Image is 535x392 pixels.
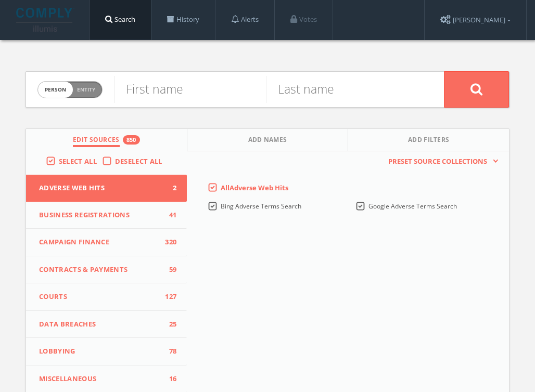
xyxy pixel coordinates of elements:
button: Lobbying78 [26,338,187,365]
span: 41 [161,210,176,220]
span: Bing Adverse Terms Search [221,202,301,211]
span: 320 [161,237,176,247]
span: Deselect All [115,156,162,166]
button: Campaign Finance320 [26,229,187,256]
button: Data Breaches25 [26,311,187,338]
span: Preset Source Collections [383,156,492,167]
span: Business Registrations [39,210,161,220]
img: illumis [16,8,74,32]
button: Contracts & Payments59 [26,256,187,284]
span: Lobbying [39,346,161,357]
span: Google Adverse Terms Search [368,202,457,211]
button: Business Registrations41 [26,202,187,229]
span: All Adverse Web Hits [221,183,288,192]
button: Preset Source Collections [383,156,499,167]
span: Contracts & Payments [39,265,161,275]
button: Adverse Web Hits2 [26,175,187,202]
span: 127 [161,292,176,302]
span: 59 [161,265,176,275]
span: Select All [59,156,97,166]
span: Add Filters [408,135,450,147]
span: Add Names [248,135,287,147]
span: Courts [39,292,161,302]
span: 25 [161,319,176,330]
button: Add Filters [348,129,509,151]
span: 78 [161,346,176,357]
span: Edit Sources [73,135,120,147]
span: 2 [161,183,176,193]
div: 850 [123,135,140,145]
button: Edit Sources850 [26,129,187,151]
button: Courts127 [26,283,187,311]
button: Add Names [187,129,349,151]
span: Adverse Web Hits [39,183,161,193]
span: Entity [77,86,95,94]
span: person [38,82,73,98]
span: Data Breaches [39,319,161,330]
span: Miscellaneous [39,374,161,384]
span: Campaign Finance [39,237,161,247]
span: 16 [161,374,176,384]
